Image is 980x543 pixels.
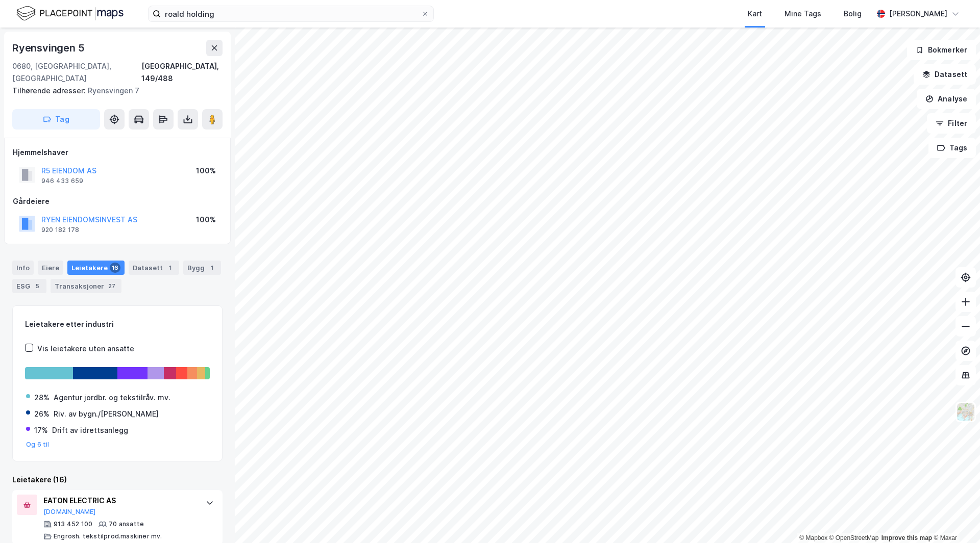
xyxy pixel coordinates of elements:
div: 16 [110,263,120,273]
div: Gårdeiere [13,195,222,208]
div: Ryensvingen 7 [12,85,214,97]
div: ESG [12,279,46,293]
div: 0680, [GEOGRAPHIC_DATA], [GEOGRAPHIC_DATA] [12,60,141,85]
img: Z [956,402,975,422]
div: Agentur jordbr. og tekstilråv. mv. [54,392,170,404]
div: Hjemmelshaver [13,146,222,159]
div: 100% [196,214,216,226]
button: Analyse [917,89,976,109]
div: Leietakere [67,261,125,275]
button: [DOMAIN_NAME] [43,508,96,516]
div: Engrosh. tekstilprod.maskiner mv. [54,532,162,540]
div: 5 [32,281,42,291]
div: 1 [207,263,217,273]
div: 100% [196,165,216,177]
div: Datasett [129,261,179,275]
button: Og 6 til [26,441,50,449]
button: Datasett [914,64,976,85]
div: Eiere [38,261,63,275]
div: Kontrollprogram for chat [929,494,980,543]
div: Info [12,261,34,275]
div: Bolig [844,8,862,20]
div: Drift av idrettsanlegg [52,424,128,436]
div: [GEOGRAPHIC_DATA], 149/488 [141,60,223,85]
div: Ryensvingen 5 [12,40,86,56]
a: OpenStreetMap [829,534,879,541]
div: 946 433 659 [41,177,83,185]
div: 920 182 178 [41,226,79,234]
div: 28% [34,392,50,404]
button: Tag [12,109,100,130]
a: Improve this map [881,534,932,541]
div: 26% [34,408,50,420]
div: Leietakere (16) [12,474,223,486]
div: Leietakere etter industri [25,318,210,330]
div: 913 452 100 [54,520,92,528]
button: Filter [927,113,976,134]
a: Mapbox [799,534,827,541]
div: 1 [165,263,175,273]
div: EATON ELECTRIC AS [43,495,195,507]
div: Vis leietakere uten ansatte [37,343,134,355]
button: Bokmerker [907,40,976,60]
div: Mine Tags [785,8,821,20]
div: [PERSON_NAME] [889,8,947,20]
div: Kart [748,8,762,20]
div: Riv. av bygn./[PERSON_NAME] [54,408,159,420]
div: 17% [34,424,48,436]
div: Transaksjoner [51,279,121,293]
button: Tags [928,138,976,158]
span: Tilhørende adresser: [12,86,88,95]
div: 70 ansatte [109,520,144,528]
input: Søk på adresse, matrikkel, gårdeiere, leietakere eller personer [161,6,421,21]
img: logo.f888ab2527a4732fd821a326f86c7f29.svg [16,5,124,22]
div: 27 [106,281,117,291]
div: Bygg [183,261,221,275]
iframe: Chat Widget [929,494,980,543]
